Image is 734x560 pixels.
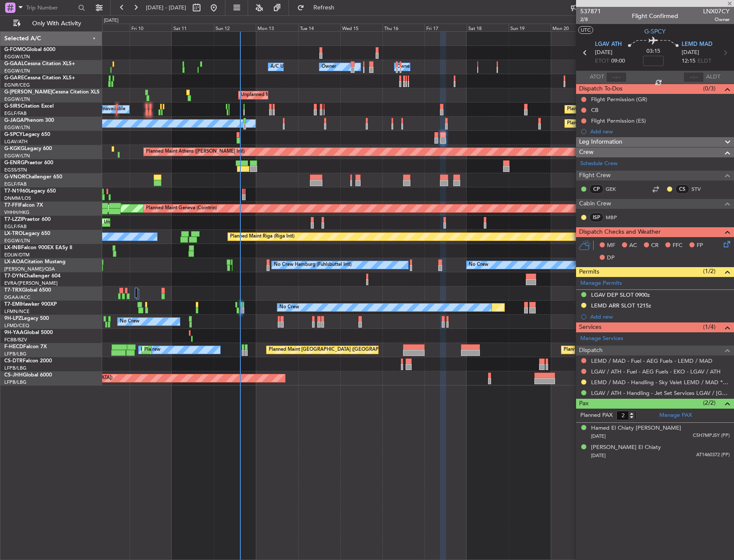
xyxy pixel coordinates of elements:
a: LEMD / MAD - Fuel - AEG Fuels - LEMD / MAD [591,357,713,364]
div: No Crew [141,343,161,356]
span: G-GARE [4,75,24,81]
div: Tue 14 [298,24,340,31]
a: F-HECDFalcon 7X [4,344,47,349]
span: 9H-YAA [4,330,24,335]
a: Schedule Crew [580,160,618,168]
a: 9H-LPZLegacy 500 [4,316,49,321]
span: G-ENRG [4,160,24,166]
span: FFC [673,241,682,250]
a: MBP [606,214,625,221]
div: Flight Permission (GR) [591,96,647,103]
span: 12:15 [682,57,695,66]
a: Manage PAX [659,411,692,420]
span: Owner [703,16,730,23]
div: Planned Maint [GEOGRAPHIC_DATA] ([GEOGRAPHIC_DATA]) [567,117,702,130]
span: LX-TRO [4,231,23,236]
span: Cabin Crew [579,199,611,209]
a: T7-N1960Legacy 650 [4,189,56,194]
span: DP [607,254,615,262]
div: Planned Maint [GEOGRAPHIC_DATA] ([GEOGRAPHIC_DATA]) [269,343,404,356]
a: EGGW/LTN [4,68,30,74]
a: VHHH/HKG [4,209,30,216]
span: CS-JHH [4,373,23,378]
span: Refresh [306,5,342,11]
a: LFPB/LBG [4,351,27,357]
span: Dispatch To-Dos [579,84,622,94]
div: Sun 12 [214,24,256,31]
button: Only With Activity [9,17,93,30]
div: Flight Permission (ES) [591,117,646,124]
a: EGGW/LTN [4,238,30,244]
span: AC [629,241,637,250]
a: T7-DYNChallenger 604 [4,274,61,279]
span: LEMD MAD [682,40,713,49]
span: (1/4) [703,322,716,331]
div: Sun 19 [509,24,551,31]
span: Crew [579,148,594,157]
a: LX-INBFalcon 900EX EASy II [4,245,72,250]
div: Fri 17 [425,24,467,31]
a: EGSS/STN [4,167,27,173]
a: FCBB/BZV [4,337,27,343]
div: CP [589,184,604,194]
span: ETOT [595,57,609,66]
div: Thu 16 [382,24,425,31]
a: EGGW/LTN [4,96,30,102]
div: Mon 13 [256,24,298,31]
div: LEMD ARR SLOT 1215z [591,302,651,309]
div: [DATE] [104,17,118,24]
span: 03:15 [646,47,660,56]
a: T7-LZZIPraetor 600 [4,217,51,222]
div: Planned Maint Riga (Riga Intl) [230,230,294,243]
a: EGLF/FAB [4,110,27,117]
a: LFMD/CEQ [4,322,29,329]
a: DNMM/LOS [4,195,31,202]
a: G-GAALCessna Citation XLS+ [4,61,75,66]
div: Owner [397,60,411,73]
a: T7-EMIHawker 900XP [4,302,57,307]
span: LNX07CY [703,7,730,16]
span: G-JAGA [4,118,24,123]
span: Dispatch [579,346,603,355]
div: [PERSON_NAME] El Chiaty [591,443,661,452]
span: Flight Crew [579,171,611,181]
span: 537871 [580,7,601,16]
span: T7-TRX [4,288,22,293]
a: LEMD / MAD - Handling - Sky Valet LEMD / MAD **MY HANDLING** [591,379,730,386]
label: Planned PAX [580,411,613,420]
span: [DATE] [595,48,613,57]
div: LGAV DEP SLOT 0900z [591,291,650,298]
div: CB [591,106,598,114]
div: Planned Maint [GEOGRAPHIC_DATA] ([GEOGRAPHIC_DATA]) [564,343,699,356]
span: FP [697,241,703,250]
a: EGGW/LTN [4,54,30,60]
a: G-GARECessna Citation XLS+ [4,75,75,81]
span: G-[PERSON_NAME] [4,90,52,95]
span: Permits [579,267,599,277]
span: ALDT [706,73,720,81]
a: DGAA/ACC [4,294,30,301]
div: Add new [590,128,730,135]
a: STV [692,185,711,193]
a: LFMN/NCE [4,308,30,315]
span: T7-EMI [4,302,21,307]
a: G-ENRGPraetor 600 [4,160,53,166]
a: LFPB/LBG [4,379,27,385]
a: LGAV / ATH - Fuel - AEG Fuels - EKO - LGAV / ATH [591,368,721,375]
div: Mon 20 [551,24,593,31]
span: F-HECD [4,344,23,349]
div: A/C Unavailable [270,60,306,73]
div: No Crew [279,301,299,314]
span: G-FOMO [4,47,26,52]
div: Flight Confirmed [632,12,678,21]
span: CS-DTR [4,358,23,364]
button: UTC [578,26,593,34]
div: Owner [322,60,336,73]
input: Trip Number [26,1,76,14]
a: CS-DTRFalcon 2000 [4,358,52,364]
div: No Crew [120,315,140,328]
a: G-[PERSON_NAME]Cessna Citation XLS [4,90,100,95]
span: (2/2) [703,398,716,407]
span: ELDT [698,57,711,66]
a: G-SIRSCitation Excel [4,104,54,109]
